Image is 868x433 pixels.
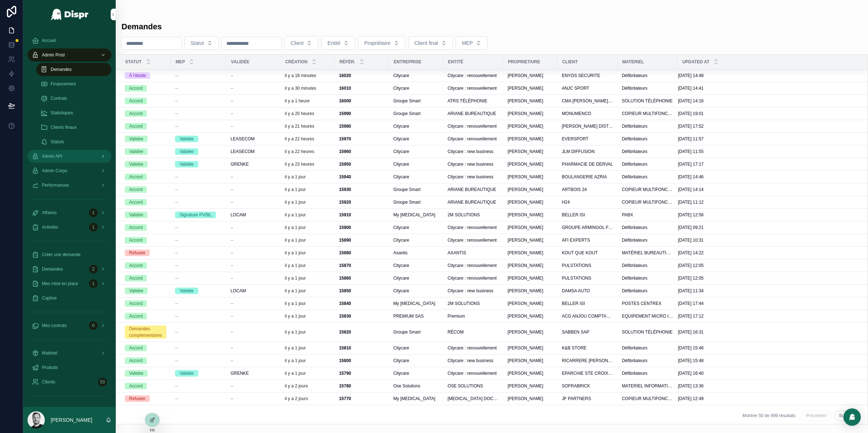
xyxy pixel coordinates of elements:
span: Citycare : new business [447,161,493,167]
a: Citycare [393,161,439,167]
a: 15910 [339,212,384,218]
span: Propriétaire [364,39,390,47]
a: MONUMENCO [562,111,613,116]
a: ARTBOIS 24 [562,187,613,192]
a: Validée [175,148,222,155]
p: il y a 18 minutes [285,73,316,78]
span: Défibrilateurs [622,123,647,129]
span: ARIANE BUREAUTIQUE [447,187,496,192]
span: PABX [622,212,633,218]
a: Citycare [393,149,439,154]
span: ARIANE BUREAUTIQUE [447,199,496,205]
a: il y a 1 heure [285,98,330,104]
a: -- [230,123,276,129]
span: Groupe Smart [393,199,420,205]
div: Accord [129,123,142,130]
span: Client [291,39,304,47]
div: Validée [129,136,143,142]
a: Citycare : new business [447,149,499,154]
a: Admin Corpo [27,164,111,177]
span: ARIANE BUREAUTIQUE [447,111,496,116]
a: LOCAM [230,212,276,218]
div: 1 [89,208,98,217]
a: Statistiques [36,106,111,119]
a: COPIEUR MULTIFONCTION [622,187,673,192]
span: [PERSON_NAME] [507,73,543,78]
p: il y a 22 heures [285,136,314,142]
span: [DATE] 14:14 [678,187,703,192]
a: Accord [125,85,166,92]
a: LEASECOM [230,149,276,154]
div: À l'étude [129,72,146,79]
span: [DATE] 11:57 [678,136,703,142]
a: [PERSON_NAME] [507,161,553,167]
a: [PERSON_NAME] [507,212,553,218]
a: il y a 23 heures [285,161,330,167]
span: Clients finaux [51,124,77,130]
a: [PERSON_NAME] [507,174,553,180]
a: SOLUTION TÉLÉPHONIE [622,98,673,104]
div: Validée [179,136,193,142]
a: Contrats [36,92,111,105]
div: scrollable content [23,29,116,407]
button: Select Button [184,36,219,50]
a: ARIANE BUREAUTIQUE [447,199,499,205]
span: ARTBOIS 24 [562,187,587,192]
a: [PERSON_NAME] [507,111,553,116]
span: MONUMENCO [562,111,591,116]
a: -- [230,98,276,104]
span: GRENKE [230,161,249,167]
span: SOLUTION TÉLÉPHONIE [622,98,672,104]
a: Accord [125,174,166,180]
a: [PERSON_NAME] [507,136,553,142]
a: il y a 30 minutes [285,85,330,91]
span: -- [175,174,178,180]
span: -- [230,73,233,78]
span: JLM DIFFUSION [562,149,595,154]
span: BOULANGERIE AZRIA [562,174,607,180]
span: [DATE] 17:17 [678,161,703,167]
a: COPIEUR MULTIFONCTION [622,111,673,116]
a: il y a 1 jour [285,212,330,218]
a: Citycare : renouvellement [447,85,499,91]
span: Citycare [393,149,409,154]
div: Accord [129,98,142,104]
span: -- [230,199,233,205]
a: [PERSON_NAME] [507,199,553,205]
span: [DATE] 11:55 [678,149,703,154]
a: 15950 [339,161,384,167]
span: [PERSON_NAME] [507,123,543,129]
strong: 15990 [339,111,351,116]
a: [DATE] 11:57 [678,136,858,142]
a: CMA [PERSON_NAME] ET ASSOCIES [562,98,613,104]
a: ATRS TÉLÉPHONIE [447,98,499,104]
span: -- [175,98,178,104]
a: [DATE] 17:17 [678,161,858,167]
a: [PERSON_NAME] [507,85,553,91]
a: -- [175,111,222,116]
a: -- [175,85,222,91]
a: Citycare : new business [447,174,499,180]
a: ENYOS SECURITE [562,73,613,78]
span: [DATE] 17:52 [678,123,703,129]
a: Validée [175,136,222,142]
span: Groupe Smart [393,187,420,192]
span: Citycare : renouvellement [447,85,497,91]
a: 15940 [339,174,384,180]
p: il y a 23 heures [285,161,314,167]
a: PHARMACIE DE DERVAL [562,161,613,167]
a: My [MEDICAL_DATA] [393,212,439,218]
strong: 16010 [339,86,351,91]
span: LOCAM [230,212,246,218]
a: À l'étude [125,72,166,79]
a: BELLER ISI [562,212,613,218]
span: Citycare : new business [447,174,493,180]
span: [PERSON_NAME] [507,136,543,142]
a: -- [175,187,222,192]
a: Défibrilateurs [622,136,673,142]
span: -- [175,85,178,91]
span: Admin Corpo [42,168,67,174]
strong: 15940 [339,174,351,179]
span: [DATE] 19:01 [678,111,703,116]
